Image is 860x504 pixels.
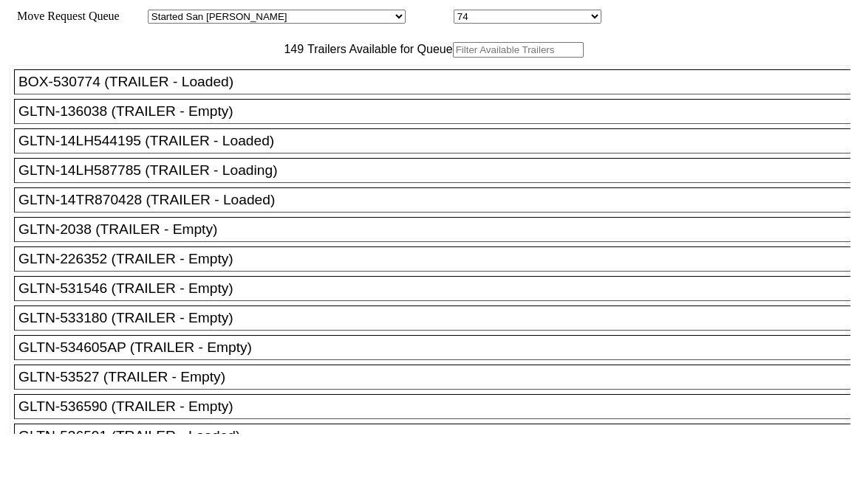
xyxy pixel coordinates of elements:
[18,428,859,444] div: GLTN-536591 (TRAILER - Loaded)
[18,280,859,297] div: GLTN-531546 (TRAILER - Empty)
[18,133,859,149] div: GLTN-14LH544195 (TRAILER - Loaded)
[304,43,453,55] span: Trailers Available for Queue
[18,162,859,179] div: GLTN-14LH587785 (TRAILER - Loading)
[10,10,120,22] span: Move Request Queue
[18,398,859,415] div: GLTN-536590 (TRAILER - Empty)
[18,310,859,326] div: GLTN-533180 (TRAILER - Empty)
[122,10,145,22] span: Area
[18,192,859,208] div: GLTN-14TR870428 (TRAILER - Loaded)
[18,339,859,356] div: GLTN-534605AP (TRAILER - Empty)
[18,103,859,120] div: GLTN-136038 (TRAILER - Empty)
[453,42,584,58] input: Filter Available Trailers
[18,221,859,238] div: GLTN-2038 (TRAILER - Empty)
[276,43,304,55] span: 149
[18,251,859,267] div: GLTN-226352 (TRAILER - Empty)
[18,74,859,90] div: BOX-530774 (TRAILER - Loaded)
[18,369,859,385] div: GLTN-53527 (TRAILER - Empty)
[409,10,451,22] span: Location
